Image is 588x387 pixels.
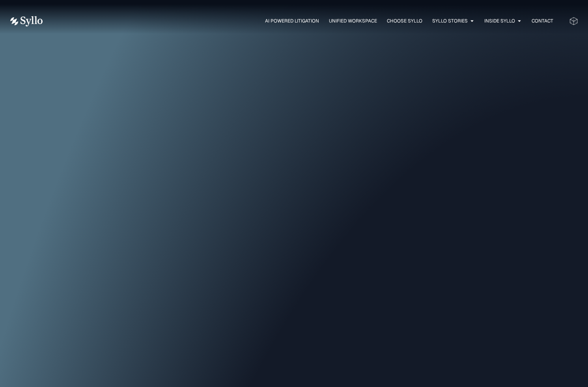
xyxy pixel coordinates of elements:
a: Unified Workspace [329,17,377,24]
a: AI Powered Litigation [265,17,319,24]
a: Syllo Stories [432,17,468,24]
div: Menu Toggle [58,17,553,25]
a: Contact [532,17,553,24]
a: Choose Syllo [387,17,422,24]
nav: Menu [58,17,553,25]
a: Inside Syllo [484,17,515,24]
img: Vector [10,16,43,26]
